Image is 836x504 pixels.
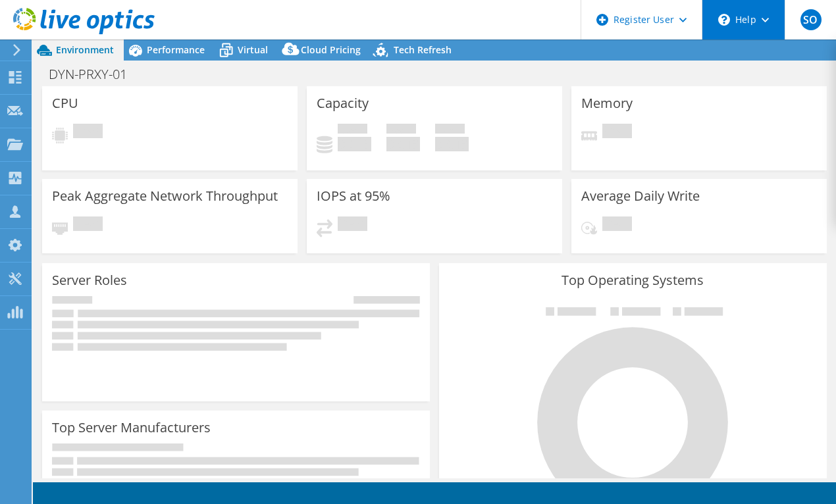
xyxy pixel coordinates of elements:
[73,216,103,234] span: Pending
[238,43,268,56] span: Virtual
[602,124,632,141] span: Pending
[317,96,369,111] h3: Capacity
[800,9,822,30] span: SO
[56,43,114,56] span: Environment
[386,124,416,137] span: Free
[338,124,367,137] span: Used
[52,273,127,288] h3: Server Roles
[449,273,817,288] h3: Top Operating Systems
[73,124,103,141] span: Pending
[394,43,452,56] span: Tech Refresh
[602,216,632,234] span: Pending
[52,96,78,111] h3: CPU
[435,124,465,137] span: Total
[581,189,700,203] h3: Average Daily Write
[718,14,730,26] svg: \n
[338,216,367,234] span: Pending
[338,137,371,151] h4: 0 GiB
[435,137,469,151] h4: 0 GiB
[386,137,420,151] h4: 0 GiB
[581,96,633,111] h3: Memory
[301,43,361,56] span: Cloud Pricing
[43,67,147,82] h1: DYN-PRXY-01
[147,43,205,56] span: Performance
[317,189,390,203] h3: IOPS at 95%
[52,189,278,203] h3: Peak Aggregate Network Throughput
[52,420,211,435] h3: Top Server Manufacturers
